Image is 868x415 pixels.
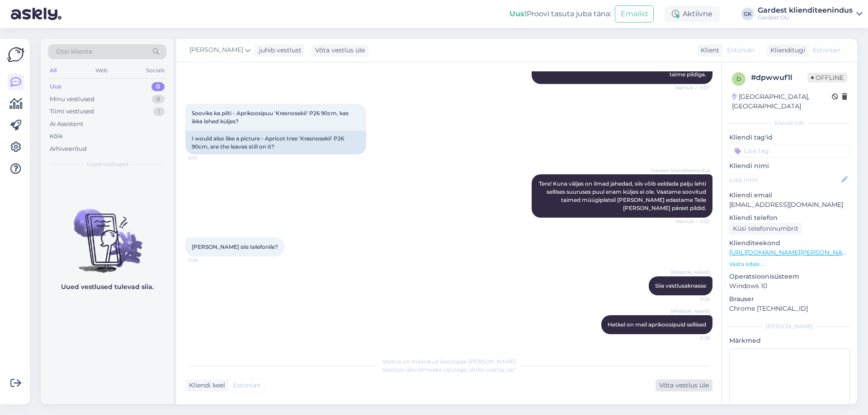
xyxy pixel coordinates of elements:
div: 8 [152,95,165,104]
div: Tiimi vestlused [50,107,94,116]
span: 11:17 [188,155,222,162]
input: Lisa tag [729,144,850,158]
span: d [736,75,741,82]
div: Gardest klienditeenindus [758,7,853,14]
div: juhib vestlust [255,46,302,55]
div: 1 [153,107,165,116]
div: Klient [697,46,719,55]
div: [GEOGRAPHIC_DATA], [GEOGRAPHIC_DATA] [732,92,832,111]
span: 11:25 [188,257,222,264]
div: Minu vestlused [50,95,94,104]
span: [PERSON_NAME] [671,308,710,315]
p: Klienditeekond [729,238,850,248]
span: Sooviks ka pilti - Aprikoosipuu 'Krasnosekii' P26 90cm, kas ikka lehed küljes? [192,110,350,125]
p: Kliendi telefon [729,213,850,223]
span: Vestluse ülevõtmiseks vajutage [382,366,516,373]
span: Nähtud ✓ 11:22 [676,218,710,225]
p: Vaata edasi ... [729,260,850,268]
div: Võta vestlus üle [656,379,712,392]
div: Socials [144,65,166,76]
span: Tere! Kuna väljas on ilmad jahedad, siis võib eeldada palju lehti sellises suuruses puul enam kül... [539,180,708,211]
img: Askly Logo [7,46,24,63]
div: 0 [151,82,165,91]
span: Nähtud ✓ 11:07 [675,84,710,91]
span: [PERSON_NAME] siis telefonile? [192,243,278,250]
p: Uued vestlused tulevad siia. [61,282,154,292]
p: Märkmed [729,336,850,345]
p: Kliendi nimi [729,161,850,171]
span: Estonian [233,381,260,390]
span: Uued vestlused [86,160,128,168]
p: Kliendi email [729,191,850,200]
div: Võta vestlus üle [311,44,368,56]
p: Kliendi tag'id [729,133,850,142]
span: Estonian [727,46,755,55]
div: Gardest OÜ [758,14,853,21]
a: [URL][DOMAIN_NAME][PERSON_NAME] [729,248,854,256]
span: Otsi kliente [56,47,92,56]
a: Gardest klienditeenindusGardest OÜ [758,7,863,21]
span: [PERSON_NAME] [671,269,710,276]
div: Klienditugi [767,46,805,55]
div: I would also like a picture - Apricot tree 'Krasnosekii' P26 90cm, are the leaves still on it? [185,131,366,154]
div: Proovi tasuta juba täna: [509,9,611,19]
span: 11:28 [676,335,710,341]
p: Chrome [TECHNICAL_ID] [729,304,850,313]
i: „Võtke vestlus üle” [467,366,516,373]
div: Kliendi keel [185,381,225,390]
p: Operatsioonisüsteem [729,272,850,281]
div: GK [741,8,754,20]
span: Offline [807,73,847,83]
button: Emailid [615,5,654,23]
span: Hetkel on meil aprikoosipuid sellised [608,321,706,328]
div: # dpwwuf1l [751,72,807,83]
div: [PERSON_NAME] [729,322,850,331]
span: Siia vestlusaknasse [655,282,706,289]
span: [PERSON_NAME] [189,45,243,55]
b: Uus! [509,9,527,18]
div: Arhiveeritud [50,145,87,154]
img: No chats [41,193,174,274]
p: [EMAIL_ADDRESS][DOMAIN_NAME] [729,200,850,210]
input: Lisa nimi [730,175,840,185]
div: Küsi telefoninumbrit [729,223,802,235]
div: AI Assistent [50,120,83,129]
div: Aktiivne [665,6,720,22]
div: Kliendi info [729,119,850,127]
span: Estonian [813,46,840,55]
div: All [48,65,58,76]
span: 11:26 [676,296,710,303]
div: Web [94,65,109,76]
div: Uus [50,82,61,91]
span: Vestlus on määratud kasutajale [PERSON_NAME] [382,358,516,365]
p: Brauser [729,294,850,304]
span: Gardest klienditeenindus [651,167,710,174]
p: Windows 10 [729,281,850,291]
div: Kõik [50,132,63,141]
